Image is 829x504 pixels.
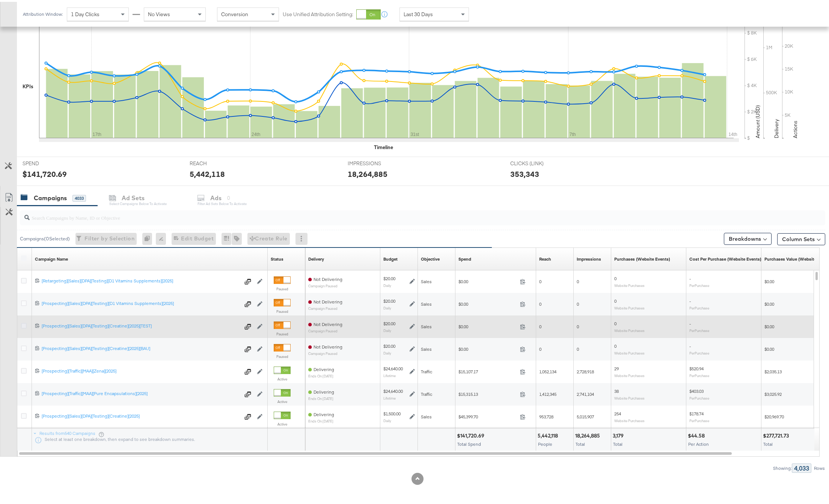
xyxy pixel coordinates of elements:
[314,320,342,325] span: Not Delivering
[314,387,334,393] span: Delivering
[614,319,616,324] span: 0
[614,371,645,376] sub: Website Purchases
[190,158,246,165] span: REACH
[42,276,240,282] div: [Retargeting][Sales][DPA][Testing][D1 Vitamins Supplements][2025]
[577,299,579,305] span: 0
[689,364,704,370] span: $520.94
[539,254,551,260] div: Reach
[42,344,240,351] a: [Prospecting][Sales][DPA][Testing][Creatine][2025][BAU]
[383,364,403,370] div: $24,640.00
[421,412,432,418] span: Sales
[314,275,342,280] span: Not Delivering
[72,193,86,200] div: 4033
[689,341,691,347] span: -
[271,254,283,260] a: Shows the current state of your Ad Campaign.
[383,416,391,421] sub: Daily
[374,142,393,149] div: Timeline
[689,319,691,324] span: -
[689,296,691,302] span: -
[773,117,780,136] text: Delivery
[689,281,709,286] sub: Per Purchase
[42,389,240,395] div: [Prospecting][Traffic][MAA][Pure Encapsulations][2025]
[689,409,704,415] span: $178.74
[458,299,517,305] span: $0.00
[773,464,792,469] div: Showing:
[764,367,782,373] span: $2,035.13
[689,326,709,331] sub: Per Purchase
[308,254,324,260] a: Reflects the ability of your Ad Campaign to achieve delivery based on ad states, schedule and bud...
[539,389,556,395] span: 1,412,345
[314,297,342,303] span: Not Delivering
[42,411,240,417] div: [Prospecting][Sales][DPA][Testing][Creatine][2025]
[23,158,79,165] span: SPEND
[71,9,99,16] span: 1 Day Clicks
[764,344,774,350] span: $0.00
[539,367,556,373] span: 1,052,134
[383,326,391,331] sub: Daily
[23,167,67,178] div: $141,720.69
[421,389,432,395] span: Traffic
[614,254,670,260] a: The number of times a purchase was made tracked by your Custom Audience pixel on your website aft...
[383,281,391,286] sub: Daily
[792,462,811,471] div: 4,033
[35,254,68,260] a: Your campaign name.
[42,366,240,374] a: [Prospecting][Traffic][MAA][Zena][2025]
[457,439,481,445] span: Total Spend
[458,344,517,350] span: $0.00
[42,389,240,396] a: [Prospecting][Traffic][MAA][Pure Encapsulations][2025]
[42,276,240,284] a: [Retargeting][Sales][DPA][Testing][D1 Vitamins Supplements][2025]
[763,439,773,445] span: Total
[421,254,440,260] a: Your campaign's objective.
[764,389,782,395] span: $3,025.92
[190,167,225,178] div: 5,442,118
[764,277,774,282] span: $0.00
[614,296,616,302] span: 0
[42,321,240,327] div: [Prospecting][Sales][DPA][Testing][Creatine][2025][TEST]
[577,254,601,260] div: Impressions
[221,9,248,16] span: Conversion
[383,254,398,260] a: The maximum amount you're willing to spend on your ads, on average each day or over the lifetime ...
[458,254,471,260] a: The total amount spent to date.
[613,439,623,445] span: Total
[577,367,594,373] span: 2,728,918
[613,430,626,438] div: 3,179
[538,439,552,445] span: People
[383,409,401,415] div: $1,500.00
[577,277,579,282] span: 0
[777,231,825,243] button: Column Sets
[383,371,396,376] sub: Lifetime
[308,254,324,260] div: Delivery
[314,342,342,348] span: Not Delivering
[763,430,791,438] div: $277,721.73
[689,371,709,376] sub: Per Purchase
[577,322,579,327] span: 0
[404,9,433,16] span: Last 30 Days
[510,167,539,178] div: 353,343
[35,254,68,260] div: Campaign Name
[457,430,487,438] div: $141,720.69
[23,10,63,15] div: Attribution Window:
[421,322,432,327] span: Sales
[792,119,799,136] text: Actions
[614,409,621,415] span: 254
[42,299,240,306] a: [Prospecting][Sales][DPA][Testing][D1 Vitamins Supplements][2025]
[308,350,342,354] sub: Campaign Paused
[274,330,291,335] label: Paused
[577,389,594,395] span: 2,741,104
[576,439,585,445] span: Total
[689,254,761,260] a: The average cost for each purchase tracked by your Custom Audience pixel on your website after pe...
[689,394,709,398] sub: Per Purchase
[614,254,670,260] div: Purchases (Website Events)
[421,277,432,282] span: Sales
[271,254,283,260] div: Status
[689,274,691,279] span: -
[42,411,240,419] a: [Prospecting][Sales][DPA][Testing][Creatine][2025]
[148,9,170,16] span: No Views
[383,274,395,280] div: $20.00
[308,395,334,399] sub: ends on [DATE]
[383,394,396,398] sub: Lifetime
[458,367,517,373] span: $15,107.17
[34,192,67,201] div: Campaigns
[689,349,709,353] sub: Per Purchase
[614,341,616,347] span: 0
